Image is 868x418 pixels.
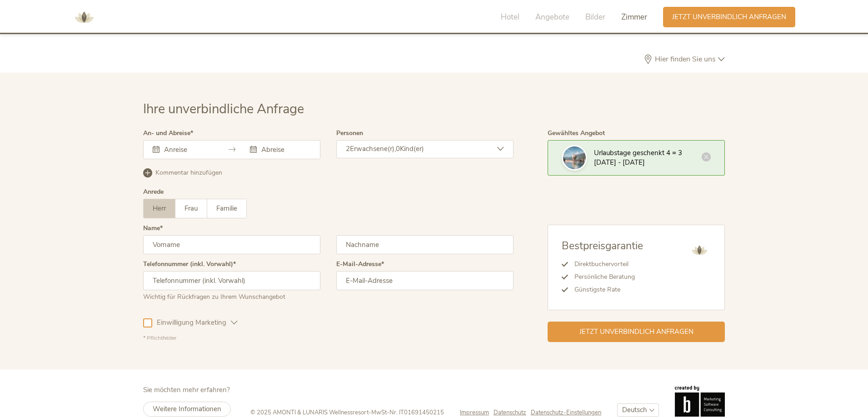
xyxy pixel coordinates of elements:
span: MwSt-Nr. IT01691450215 [371,408,444,417]
input: E-Mail-Adresse [336,271,514,290]
span: Erwachsene(r), [350,144,396,153]
span: Angebote [535,12,569,22]
label: An- und Abreise [143,130,193,136]
span: Familie [216,204,237,213]
span: Jetzt unverbindlich anfragen [672,12,786,22]
span: © 2025 AMONTI & LUNARIS Wellnessresort [250,408,369,417]
span: Bestpreisgarantie [562,239,643,253]
a: Weitere Informationen [143,402,231,417]
img: Brandnamic GmbH | Leading Hospitality Solutions [675,386,725,417]
a: Datenschutz [494,408,531,417]
span: Urlaubstage geschenkt 4 = 3 [594,148,682,157]
input: Abreise [259,145,311,154]
img: AMONTI & LUNARIS Wellnessresort [688,239,711,262]
span: Hotel [501,12,519,22]
span: Hier finden Sie uns [653,55,718,63]
li: Günstigste Rate [568,283,643,296]
span: Einwilligung Marketing [152,318,231,327]
label: E-Mail-Adresse [336,261,384,267]
div: Anrede [143,189,164,195]
span: Gewähltes Angebot [548,129,605,137]
span: Kind(er) [400,144,424,153]
span: Weitere Informationen [153,404,221,413]
input: Telefonnummer (inkl. Vorwahl) [143,271,320,290]
span: 0 [396,144,400,153]
span: [DATE] - [DATE] [594,158,645,167]
input: Nachname [336,235,514,254]
span: Herr [153,204,166,213]
span: 2 [346,144,350,153]
span: Jetzt unverbindlich anfragen [579,327,693,337]
span: Ihre unverbindliche Anfrage [143,100,304,118]
a: Impressum [460,408,494,417]
span: Frau [185,204,198,213]
label: Telefonnummer (inkl. Vorwahl) [143,261,236,267]
li: Direktbuchervorteil [568,258,643,271]
img: AMONTI & LUNARIS Wellnessresort [70,4,98,31]
a: AMONTI & LUNARIS Wellnessresort [70,14,98,20]
li: Persönliche Beratung [568,271,643,283]
span: Sie möchten mehr erfahren? [143,385,230,394]
label: Personen [336,130,363,136]
span: - [369,408,371,417]
span: Kommentar hinzufügen [155,168,222,177]
span: Impressum [460,408,489,417]
input: Anreise [162,145,214,154]
div: * Pflichtfelder [143,334,514,342]
div: Wichtig für Rückfragen zu Ihrem Wunschangebot [143,290,320,302]
label: Name [143,225,163,232]
input: Vorname [143,235,320,254]
span: Datenschutz [494,408,526,417]
span: Bilder [585,12,605,22]
a: Datenschutz-Einstellungen [531,408,601,417]
img: Ihre unverbindliche Anfrage [563,146,586,169]
span: Zimmer [621,12,647,22]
